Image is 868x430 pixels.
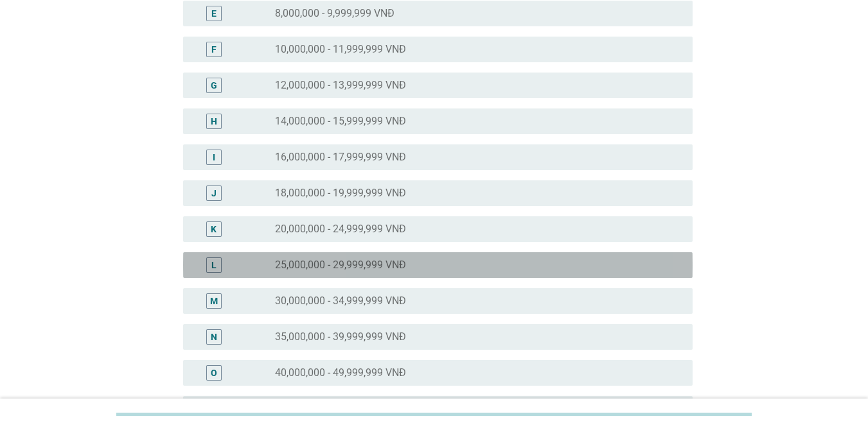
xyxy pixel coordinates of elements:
div: K [211,222,217,236]
div: H [211,114,217,128]
div: N [211,330,217,343]
div: I [213,150,215,164]
label: 14,000,000 - 15,999,999 VNĐ [275,115,406,128]
div: F [211,42,217,56]
div: L [211,258,217,271]
div: J [211,186,217,200]
label: 35,000,000 - 39,999,999 VNĐ [275,331,406,343]
label: 20,000,000 - 24,999,999 VNĐ [275,223,406,236]
label: 25,000,000 - 29,999,999 VNĐ [275,259,406,271]
div: O [211,366,217,379]
label: 10,000,000 - 11,999,999 VNĐ [275,43,406,56]
label: 18,000,000 - 19,999,999 VNĐ [275,187,406,200]
label: 16,000,000 - 17,999,999 VNĐ [275,151,406,164]
label: 12,000,000 - 13,999,999 VNĐ [275,79,406,92]
label: 30,000,000 - 34,999,999 VNĐ [275,295,406,307]
div: G [211,78,217,92]
div: E [211,6,217,20]
div: M [210,294,218,307]
label: 40,000,000 - 49,999,999 VNĐ [275,366,406,379]
label: 8,000,000 - 9,999,999 VNĐ [275,7,394,20]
